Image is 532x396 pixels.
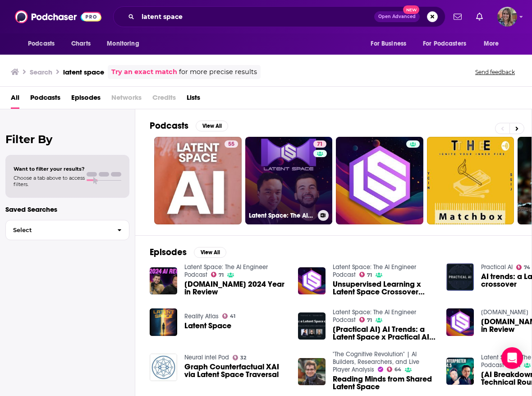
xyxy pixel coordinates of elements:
h2: Filter By [5,133,129,146]
input: Search podcasts, credits, & more... [138,9,374,24]
img: Unsupervised Learning x Latent Space Crossover Special [298,267,326,295]
img: Latent.Space 2024 Year in Review [446,308,474,336]
span: Open Advanced [378,14,416,19]
a: 71 [359,317,372,322]
span: For Podcasters [423,37,466,50]
h2: Podcasts [150,120,188,131]
a: Practical AI [481,263,513,271]
a: Reality Atlas [184,312,219,320]
a: 55 [154,137,242,224]
a: 32 [233,355,247,360]
a: All [11,90,19,109]
span: New [403,5,419,14]
img: Latent Space [150,308,177,336]
a: Show notifications dropdown [472,9,486,24]
span: 71 [367,318,372,322]
a: Show notifications dropdown [450,9,465,24]
span: Credits [152,90,176,109]
span: More [484,37,499,50]
a: 71 [313,140,326,148]
img: Podchaser - Follow, Share and Rate Podcasts [15,8,101,25]
img: Reading Minds from Shared Latent Space [298,358,326,386]
img: [Practical AI] AI Trends: a Latent Space x Practical AI crossover pod! [298,312,326,340]
a: 41 [222,313,236,319]
a: Try an exact match [111,67,177,77]
a: Lists [187,90,200,109]
button: open menu [364,35,417,52]
img: AI trends: a Latent Space crossover [446,263,474,291]
a: Latent Space: The AI Engineer Podcast [184,263,268,279]
button: Open AdvancedNew [374,11,420,22]
a: Latent Space [184,322,231,330]
a: Neural intel Pod [184,354,229,361]
a: Latent Space: The AI Engineer Podcast [333,308,416,324]
a: Episodes [71,90,101,109]
span: 55 [228,140,234,149]
a: 74 [516,265,531,270]
img: Latent.Space 2024 Year in Review [150,267,177,295]
button: View All [194,247,226,258]
button: Send feedback [472,68,518,76]
a: Podcasts [30,90,60,109]
span: Logged in as annatolios [497,7,517,27]
h3: Search [30,68,52,76]
h2: Episodes [150,247,187,258]
a: "The Cognitive Revolution" | AI Builders, Researchers, and Live Player Analysis [333,350,419,373]
img: Graph Counterfactual XAI via Latent Space Traversal [150,354,177,381]
a: 71Latent Space: The AI Engineer Podcast [245,137,333,224]
button: open menu [22,35,66,52]
img: User Profile [497,7,517,27]
span: Networks [111,90,142,109]
button: open menu [417,35,479,52]
a: PodcastsView All [150,120,228,131]
span: Charts [71,37,91,50]
a: Latent.Space 2024 Year in Review [184,280,287,296]
span: 32 [240,356,246,360]
img: [AI Breakdown] Summer AI Technical Roundup: a Latent Space x AI Breakdown crossover pod! [446,358,474,385]
a: 71 [211,272,224,277]
button: open menu [101,35,151,52]
a: Graph Counterfactual XAI via Latent Space Traversal [184,363,287,378]
span: Choose a tab above to access filters. [14,175,85,187]
a: 64 [387,367,402,372]
a: Reading Minds from Shared Latent Space [333,375,436,391]
span: 71 [317,140,323,149]
span: 74 [524,266,530,270]
a: [Practical AI] AI Trends: a Latent Space x Practical AI crossover pod! [333,326,436,341]
span: 64 [394,368,401,372]
p: Saved Searches [5,205,129,214]
span: 71 [219,273,224,277]
a: Latent Space: The AI Engineer Podcast [333,263,416,279]
span: 41 [230,314,235,318]
div: Search podcasts, credits, & more... [113,6,445,27]
span: Want to filter your results? [14,166,85,172]
span: for more precise results [179,67,257,77]
button: Show profile menu [497,7,517,27]
a: Latent.Space [481,308,528,316]
span: For Business [371,37,406,50]
a: 55 [225,140,238,148]
h3: latent space [63,68,104,76]
button: View All [196,121,228,131]
button: open menu [477,35,510,52]
button: Select [5,220,129,240]
a: 71 [359,272,372,277]
a: Charts [65,35,96,52]
div: Open Intercom Messenger [501,347,523,369]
